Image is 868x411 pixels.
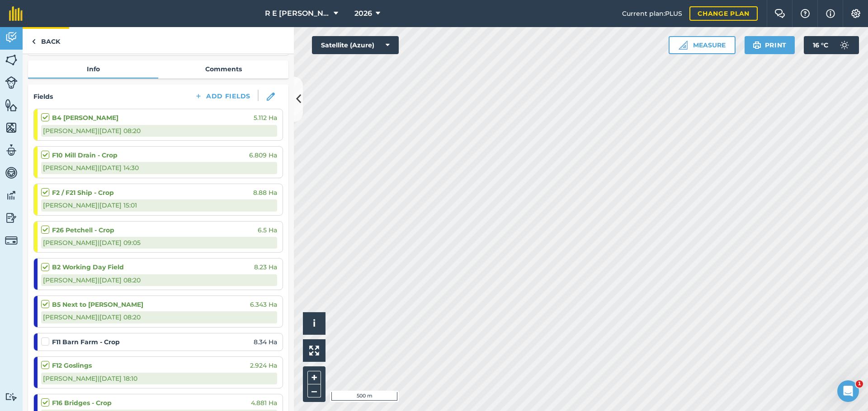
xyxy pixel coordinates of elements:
[826,8,835,19] img: svg+xml;base64,PHN2ZyB4bWxucz0iaHR0cDovL3d3dy53My5vcmcvMjAwMC9zdmciIHdpZHRoPSIxNyIgaGVpZ2h0PSIxNy...
[837,380,859,402] iframe: Intercom live chat
[41,125,277,137] div: [PERSON_NAME] | [DATE] 08:20
[158,60,288,78] a: Comments
[41,237,277,249] div: [PERSON_NAME] | [DATE] 09:05
[28,60,158,78] a: Info
[41,373,277,384] div: [PERSON_NAME] | [DATE] 18:10
[249,150,277,160] span: 6.809 Ha
[5,166,18,180] img: svg+xml;base64,PD94bWwgdmVyc2lvbj0iMS4wIiBlbmNvZGluZz0idXRmLTgiPz4KPCEtLSBHZW5lcmF0b3I6IEFkb2JlIE...
[52,225,114,235] strong: F26 Petchell - Crop
[5,31,18,44] img: svg+xml;base64,PD94bWwgdmVyc2lvbj0iMS4wIiBlbmNvZGluZz0idXRmLTgiPz4KPCEtLSBHZW5lcmF0b3I6IEFkb2JlIE...
[800,9,811,18] img: A question mark icon
[52,113,118,123] strong: B4 [PERSON_NAME]
[52,150,118,160] strong: F10 Mill Drain - Crop
[5,234,18,247] img: svg+xml;base64,PD94bWwgdmVyc2lvbj0iMS4wIiBlbmNvZGluZz0idXRmLTgiPz4KPCEtLSBHZW5lcmF0b3I6IEFkb2JlIE...
[52,188,114,198] strong: F2 / F21 Ship - Crop
[850,9,861,18] img: A cog icon
[41,162,277,174] div: [PERSON_NAME] | [DATE] 14:30
[250,360,277,370] span: 2.924 Ha
[5,76,18,89] img: svg+xml;base64,PD94bWwgdmVyc2lvbj0iMS4wIiBlbmNvZGluZz0idXRmLTgiPz4KPCEtLSBHZW5lcmF0b3I6IEFkb2JlIE...
[745,36,795,54] button: Print
[254,113,277,123] span: 5.112 Ha
[187,90,258,102] button: Add Fields
[622,9,682,18] span: Current plan : PLUS
[258,225,277,235] span: 6.5 Ha
[309,346,319,356] img: Four arrows, one pointing top left, one top right, one bottom right and the last bottom left
[813,36,828,54] span: 16 ° C
[5,143,18,157] img: svg+xml;base64,PD94bWwgdmVyc2lvbj0iMS4wIiBlbmNvZGluZz0idXRmLTgiPz4KPCEtLSBHZW5lcmF0b3I6IEFkb2JlIE...
[254,337,277,347] span: 8.34 Ha
[856,380,863,388] span: 1
[669,36,736,54] button: Measure
[250,300,277,309] span: 6.343 Ha
[5,53,18,67] img: svg+xml;base64,PHN2ZyB4bWxucz0iaHR0cDovL3d3dy53My5vcmcvMjAwMC9zdmciIHdpZHRoPSI1NiIgaGVpZ2h0PSI2MC...
[303,312,325,335] button: i
[307,384,321,397] button: –
[32,36,36,47] img: svg+xml;base64,PHN2ZyB4bWxucz0iaHR0cDovL3d3dy53My5vcmcvMjAwMC9zdmciIHdpZHRoPSI5IiBoZWlnaHQ9IjI0Ii...
[679,41,688,50] img: Ruler icon
[23,27,69,54] a: Back
[5,189,18,202] img: svg+xml;base64,PD94bWwgdmVyc2lvbj0iMS4wIiBlbmNvZGluZz0idXRmLTgiPz4KPCEtLSBHZW5lcmF0b3I6IEFkb2JlIE...
[5,121,18,134] img: svg+xml;base64,PHN2ZyB4bWxucz0iaHR0cDovL3d3dy53My5vcmcvMjAwMC9zdmciIHdpZHRoPSI1NiIgaGVpZ2h0PSI2MC...
[9,6,23,21] img: fieldmargin Logo
[52,300,143,309] strong: B5 Next to [PERSON_NAME]
[774,9,785,18] img: Two speech bubbles overlapping with the left bubble in the forefront
[804,36,859,54] button: 16 °C
[5,211,18,225] img: svg+xml;base64,PD94bWwgdmVyc2lvbj0iMS4wIiBlbmNvZGluZz0idXRmLTgiPz4KPCEtLSBHZW5lcmF0b3I6IEFkb2JlIE...
[52,360,92,370] strong: F12 Goslings
[253,188,277,198] span: 8.88 Ha
[354,8,372,19] span: 2026
[52,262,124,272] strong: B2 Working Day Field
[835,36,854,54] img: svg+xml;base64,PD94bWwgdmVyc2lvbj0iMS4wIiBlbmNvZGluZz0idXRmLTgiPz4KPCEtLSBHZW5lcmF0b3I6IEFkb2JlIE...
[5,98,18,112] img: svg+xml;base64,PHN2ZyB4bWxucz0iaHR0cDovL3d3dy53My5vcmcvMjAwMC9zdmciIHdpZHRoPSI1NiIgaGVpZ2h0PSI2MC...
[251,398,277,408] span: 4.881 Ha
[41,274,277,286] div: [PERSON_NAME] | [DATE] 08:20
[265,8,330,19] span: R E [PERSON_NAME]
[753,40,761,51] img: svg+xml;base64,PHN2ZyB4bWxucz0iaHR0cDovL3d3dy53My5vcmcvMjAwMC9zdmciIHdpZHRoPSIxOSIgaGVpZ2h0PSIyNC...
[689,6,758,21] a: Change plan
[52,398,112,408] strong: F16 Bridges - Crop
[267,92,275,101] img: svg+xml;base64,PHN2ZyB3aWR0aD0iMTgiIGhlaWdodD0iMTgiIHZpZXdCb3g9IjAgMCAxOCAxOCIgZmlsbD0ibm9uZSIgeG...
[33,92,53,102] h4: Fields
[307,371,321,384] button: +
[52,337,120,347] strong: F11 Barn Farm - Crop
[254,262,277,272] span: 8.23 Ha
[41,311,277,323] div: [PERSON_NAME] | [DATE] 08:20
[5,393,18,401] img: svg+xml;base64,PD94bWwgdmVyc2lvbj0iMS4wIiBlbmNvZGluZz0idXRmLTgiPz4KPCEtLSBHZW5lcmF0b3I6IEFkb2JlIE...
[312,36,399,54] button: Satellite (Azure)
[41,199,277,211] div: [PERSON_NAME] | [DATE] 15:01
[313,318,316,329] span: i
